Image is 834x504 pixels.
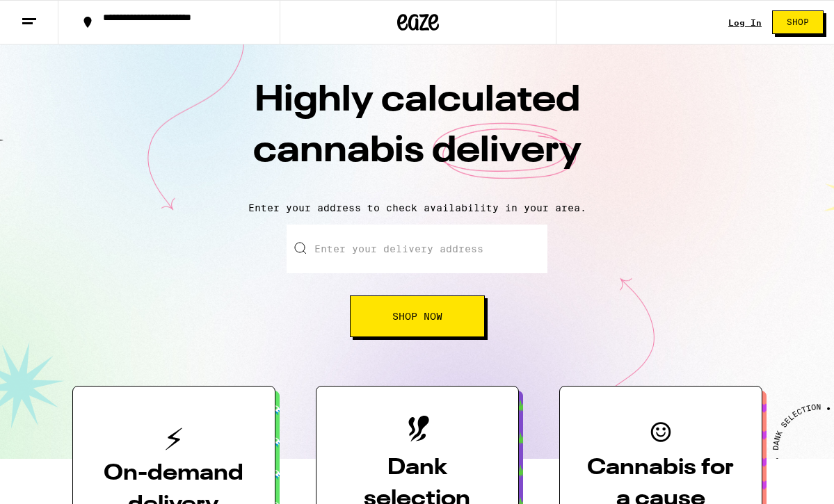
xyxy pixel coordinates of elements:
span: Shop Now [392,311,442,321]
button: Shop Now [350,295,485,337]
input: Enter your delivery address [287,225,547,273]
a: Log In [728,18,762,27]
a: Shop [762,10,834,34]
button: Shop [772,10,824,34]
p: Enter your address to check availability in your area. [14,202,820,213]
span: Shop [787,18,809,26]
h1: Highly calculated cannabis delivery [174,76,661,191]
span: Hi. Need any help? [8,10,100,21]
